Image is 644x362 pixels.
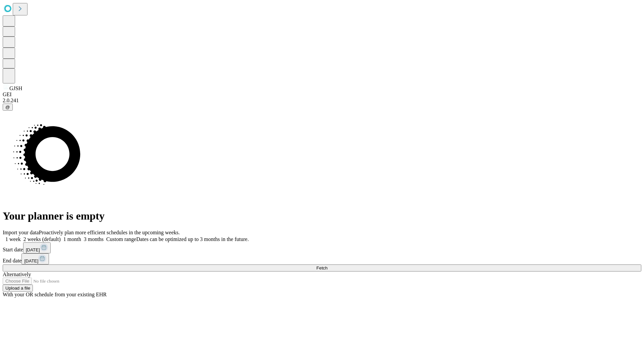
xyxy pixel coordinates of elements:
span: Proactively plan more efficient schedules in the upcoming weeks. [39,230,180,235]
div: End date [3,253,641,264]
span: With your OR schedule from your existing EHR [3,292,107,297]
span: 3 months [84,236,104,242]
span: Alternatively [3,271,31,277]
button: @ [3,104,13,111]
span: 1 week [5,236,21,242]
span: Custom range [106,236,136,242]
div: 2.0.241 [3,98,641,104]
span: [DATE] [24,258,38,263]
div: GEI [3,92,641,98]
span: 1 month [63,236,81,242]
div: Start date [3,242,641,253]
span: Import your data [3,230,39,235]
span: 2 weeks (default) [23,236,61,242]
button: [DATE] [21,253,49,264]
button: [DATE] [23,242,51,253]
button: Fetch [3,264,641,271]
span: GJSH [9,85,22,91]
span: Fetch [316,265,327,270]
span: @ [5,105,10,110]
button: Upload a file [3,285,33,292]
span: [DATE] [26,247,40,252]
h1: Your planner is empty [3,210,641,222]
span: Dates can be optimized up to 3 months in the future. [136,236,249,242]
